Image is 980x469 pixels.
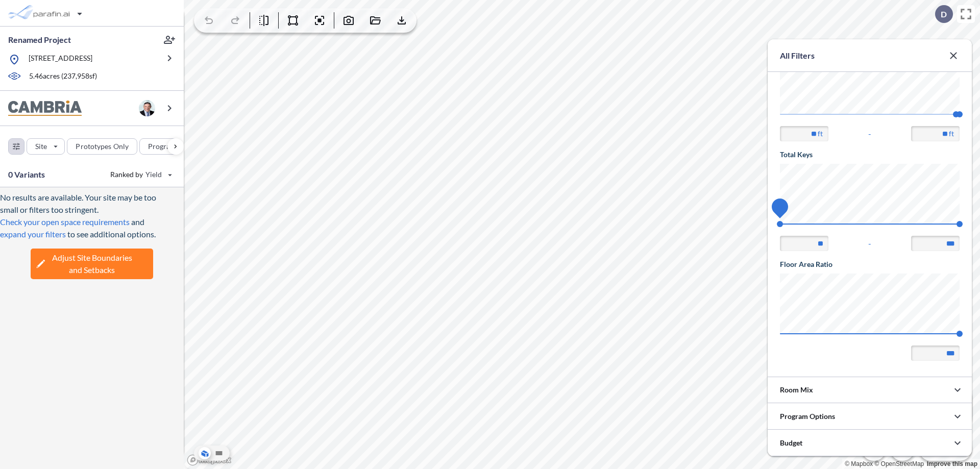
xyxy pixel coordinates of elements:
[148,141,177,152] p: Program
[780,126,960,141] div: -
[8,101,82,116] img: BrandImage
[941,10,947,19] p: D
[31,249,153,279] button: Adjust Site Boundariesand Setbacks
[29,71,97,82] p: 5.46 acres ( 237,958 sf)
[102,166,179,183] button: Ranked by Yield
[949,129,954,139] label: ft
[780,150,960,160] h5: Total Keys
[76,141,129,152] p: Prototypes Only
[29,53,92,66] p: [STREET_ADDRESS]
[776,203,783,210] span: 74
[780,438,802,448] p: Budget
[27,138,65,155] button: Site
[8,34,71,45] p: Renamed Project
[145,169,162,180] span: Yield
[139,138,194,155] button: Program
[780,411,835,422] p: Program Options
[139,100,155,116] img: user logo
[780,236,960,251] div: -
[780,50,815,62] p: All Filters
[67,138,137,155] button: Prototypes Only
[780,385,813,395] p: Room Mix
[845,460,873,467] a: Mapbox
[8,168,45,181] p: 0 Variants
[874,460,924,467] a: OpenStreetMap
[213,447,225,459] button: Site Plan
[199,447,211,459] button: Aerial View
[187,454,232,466] a: Mapbox homepage
[780,259,960,269] h5: Floor Area Ratio
[927,460,977,467] a: Improve this map
[52,252,132,276] span: Adjust Site Boundaries and Setbacks
[818,129,823,139] label: ft
[35,141,47,152] p: Site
